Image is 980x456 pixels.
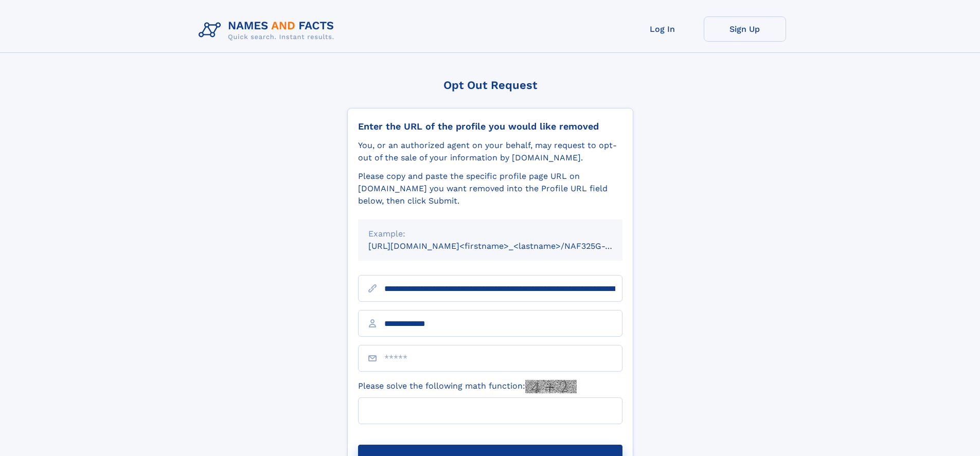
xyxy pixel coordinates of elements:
img: Logo Names and Facts [194,16,343,44]
div: Please copy and paste the specific profile page URL on [DOMAIN_NAME] you want removed into the Pr... [358,170,622,207]
div: You, or an authorized agent on your behalf, may request to opt-out of the sale of your informatio... [358,139,622,164]
div: Example: [368,228,612,240]
a: Sign Up [704,16,786,42]
small: [URL][DOMAIN_NAME]<firstname>_<lastname>/NAF325G-xxxxxxxx [368,241,642,251]
a: Log In [621,16,704,42]
label: Please solve the following math function: [358,380,577,393]
div: Opt Out Request [347,79,633,92]
div: Enter the URL of the profile you would like removed [358,121,622,132]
